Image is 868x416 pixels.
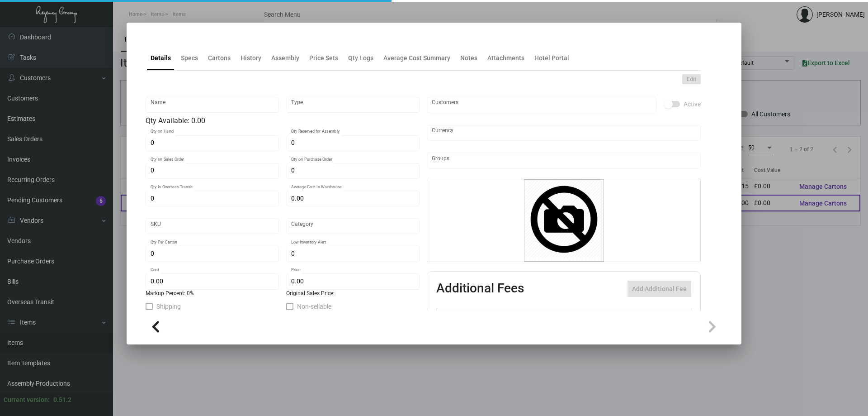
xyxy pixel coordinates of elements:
[348,53,373,63] div: Qty Logs
[640,308,680,324] th: Price type
[682,74,701,84] button: Edit
[156,301,181,312] span: Shipping
[383,53,450,63] div: Average Cost Summary
[565,308,602,324] th: Cost
[432,157,696,164] input: Add new..
[146,115,420,126] div: Qty Available: 0.00
[632,285,687,292] span: Add Additional Fee
[4,395,50,405] div: Current version:
[603,308,640,324] th: Price
[297,301,331,312] span: Non-sellable
[464,308,565,324] th: Type
[534,53,569,63] div: Hotel Portal
[241,53,261,63] div: History
[309,53,338,63] div: Price Sets
[181,53,198,63] div: Specs
[53,395,71,405] div: 0.51.2
[432,101,652,109] input: Add new..
[208,53,231,63] div: Cartons
[436,281,524,297] h2: Additional Fees
[684,99,701,110] span: Active
[687,76,696,83] span: Edit
[271,53,299,63] div: Assembly
[460,53,477,63] div: Notes
[151,53,171,63] div: Details
[437,308,464,324] th: Active
[487,53,524,63] div: Attachments
[627,281,691,297] button: Add Additional Fee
